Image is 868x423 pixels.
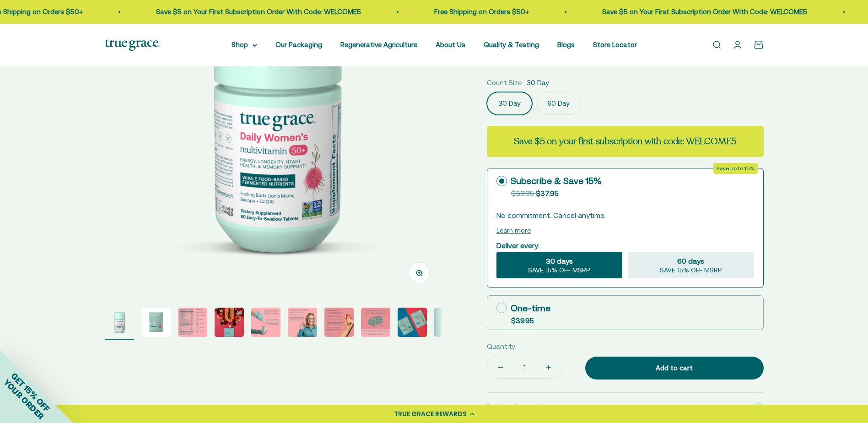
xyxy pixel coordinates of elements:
[178,308,207,337] img: Fruiting Body Vegan Soy Free Gluten Free Dairy Free
[436,41,465,49] a: About Us
[514,135,736,147] strong: Save $5 on your first subscription with code: WELCOME5
[141,308,171,337] img: Daily Women's 50+ Multivitamin
[434,308,464,340] button: Go to item 10
[394,409,467,419] div: TRUE GRACE REWARDS
[178,308,207,340] button: Go to item 3
[598,6,803,17] p: Save $5 on Your First Subscription Order With Code: WELCOME5
[251,308,280,337] img: When you opt for our refill pouches instead of buying a new bottle every time you buy supplements...
[487,356,514,378] button: Decrease quantity
[2,377,46,421] span: YOUR ORDER
[340,41,417,49] a: Regenerative Agriculture
[105,308,134,340] button: Go to item 1
[398,308,427,337] img: Daily Women's 50+ Multivitamin
[434,308,464,337] img: Daily Women's 50+ Multivitamin
[9,371,52,413] span: GET 15% OFF
[251,308,280,340] button: Go to item 5
[141,308,171,340] button: Go to item 2
[324,308,354,340] button: Go to item 7
[487,402,550,413] span: Product Description
[604,363,745,374] div: Add to cart
[215,308,244,340] button: Go to item 4
[398,308,427,340] button: Go to item 9
[535,356,562,378] button: Increase quantity
[585,357,764,380] button: Add to cart
[215,308,244,337] img: Daily Women's 50+ Multivitamin
[487,393,764,422] summary: Product Description
[232,39,257,50] summary: Shop
[557,41,575,49] a: Blogs
[288,308,317,340] button: Go to item 6
[487,77,523,88] legend: Count Size:
[487,341,517,352] label: Quantity:
[324,308,354,337] img: - L-ergothioneine to support longevity* - CoQ10 for antioxidant support and heart health* - 150% ...
[105,308,134,337] img: Daily Women's 50+ Multivitamin
[151,6,356,17] p: Save $5 on Your First Subscription Order With Code: WELCOME5
[593,41,637,49] a: Store Locator
[288,308,317,337] img: L-ergothioneine, an antioxidant known as 'the longevity vitamin', declines as we age and is limit...
[527,77,549,88] span: 30 Day
[430,8,524,16] a: Free Shipping on Orders $50+
[361,308,390,337] img: Lion's Mane supports brain, nerve, and cognitive health.* Our extracts come exclusively from the ...
[275,41,322,49] a: Our Packaging
[361,308,390,340] button: Go to item 8
[484,41,539,49] a: Quality & Testing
